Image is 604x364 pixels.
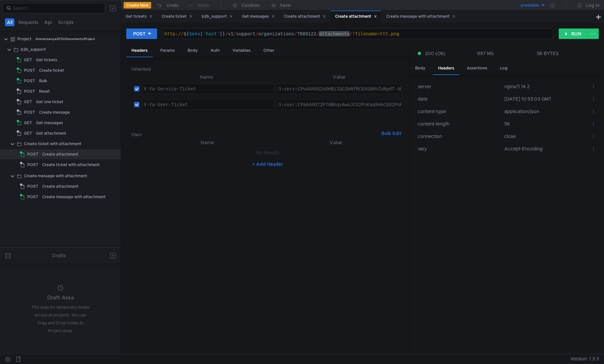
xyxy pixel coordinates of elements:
td: vary [415,143,502,155]
td: [DATE] 10:53:03 GMT [502,93,589,105]
div: Reset [39,86,50,96]
td: connection [415,130,502,143]
th: Name [142,139,272,146]
button: RUN [559,29,588,39]
td: 56 [502,118,589,130]
button: Bulk Edit [379,129,404,137]
div: Create ticket [39,66,64,75]
td: application/json [502,105,589,118]
div: Log In [586,1,599,9]
span: POST [27,149,38,159]
td: close [502,130,589,143]
div: Get attachment [36,128,66,138]
span: POST [27,192,38,202]
div: Drafts [52,252,66,259]
div: Get tickets [36,55,57,65]
span: POST [24,86,35,96]
td: server [415,80,502,93]
td: Accept-Encoding [502,143,589,155]
div: POST [133,30,146,37]
div: Create message [39,107,70,117]
div: Undo [167,1,179,9]
div: Get tickets [126,13,152,20]
div: Create message with attachment [386,13,455,20]
div: Headers [433,62,459,75]
td: date [415,93,502,105]
div: 56 BYTES [537,50,559,56]
button: Undo [151,0,183,10]
div: b2b_support [202,13,233,20]
span: POST [27,160,38,170]
div: prestable [521,2,539,9]
div: 997 MS [477,50,494,56]
div: Create ticket [162,13,192,20]
div: Variables [227,45,256,57]
div: Auth [205,45,225,57]
button: All [5,18,14,26]
div: Headers [126,45,153,57]
div: Create attachment [335,13,377,20]
div: Create ticket with attachment [42,160,100,170]
td: nginx/1.14.2 [502,80,589,93]
div: Body [410,62,431,74]
td: content-length [415,118,502,130]
div: Body [182,45,203,57]
span: GET [24,97,32,107]
div: Create attachment [284,13,326,20]
input: Search... [12,5,101,12]
button: Requests [16,18,40,26]
span: Version: 1.3.3 [570,354,599,364]
span: 200 (OK) [425,50,445,57]
span: POST [24,76,35,86]
div: Get messages [36,118,63,128]
div: Project [17,34,31,44]
span: GET [24,118,32,128]
th: Value [274,73,404,81]
td: content-type [415,105,502,118]
button: Redo [183,0,214,10]
div: Log [495,62,513,74]
div: Create ticket with attachment [24,139,81,149]
button: Create New [124,2,151,9]
div: Params [155,45,180,57]
span: POST [24,66,35,75]
button: Api [42,18,54,26]
div: Other [258,45,280,57]
div: Create message with attachment [42,192,106,202]
th: Name [139,73,274,81]
button: + Add Header [250,160,286,168]
button: Scripts [56,18,76,26]
h6: Own [131,131,378,139]
span: POST [24,107,35,117]
div: Save [280,3,291,8]
div: Bulk [39,76,47,86]
div: b2b_support [21,45,46,54]
div: Get messages [242,13,275,20]
div: Create message with attachment [24,171,87,181]
div: Create attachment [42,182,78,191]
div: Assertions [462,62,493,74]
div: Create attachment [42,149,78,159]
button: POST [126,29,157,39]
span: POST [27,182,38,191]
div: /home/sanya2013/Documents/Project [35,34,95,44]
div: Redo [198,1,210,9]
h6: Inherited [131,65,404,73]
span: GET [24,55,32,65]
div: Cookies [242,1,260,9]
th: Value [273,139,399,146]
span: GET [24,128,32,138]
div: Get one ticket [36,97,63,107]
nz-embed-empty: No Results [256,150,279,156]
